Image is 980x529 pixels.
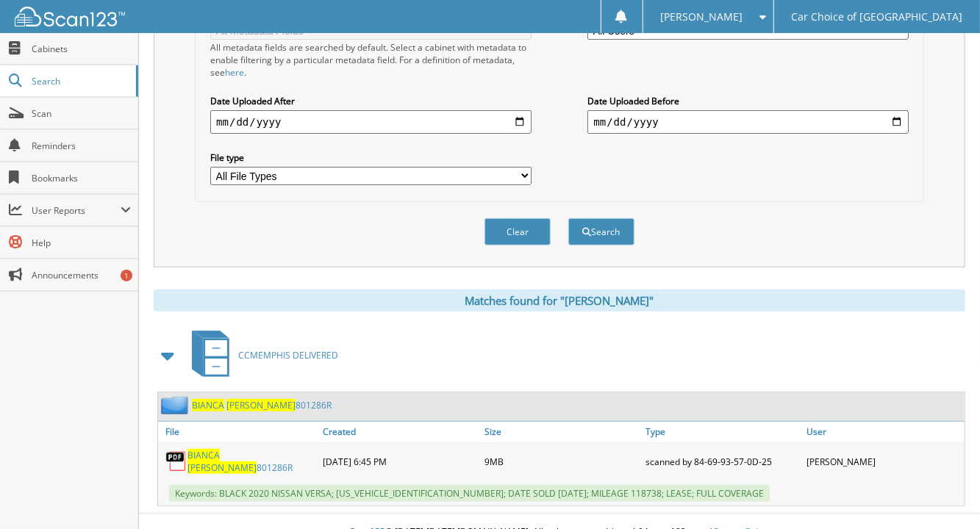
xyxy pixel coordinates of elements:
img: PDF.png [165,450,187,472]
span: Announcements [32,269,131,281]
a: User [804,422,965,442]
a: Size [481,422,642,442]
div: 9MB [481,445,642,478]
span: [PERSON_NAME] [226,399,296,411]
label: Date Uploaded After [210,95,531,107]
button: Search [568,218,634,245]
a: CCMEMPHIS DELIVERED [183,326,338,384]
button: Clear [484,218,551,245]
span: Search [32,75,129,87]
label: File type [210,151,531,164]
span: Help [32,237,131,249]
img: scan123-logo-white.svg [15,7,125,26]
div: scanned by 84-69-93-57-0D-25 [642,445,803,478]
a: File [158,422,319,442]
span: BIANCA [192,399,224,411]
input: end [587,110,908,134]
a: Type [642,422,803,442]
span: CCMEMPHIS DELIVERED [238,349,338,361]
div: All metadata fields are searched by default. Select a cabinet with metadata to enable filtering b... [210,41,531,79]
div: 1 [121,270,132,281]
div: [PERSON_NAME] [804,445,965,478]
a: BIANCA [PERSON_NAME]801286R [192,399,332,411]
span: [PERSON_NAME] [660,12,743,21]
span: Keywords: BLACK 2020 NISSAN VERSA; [US_VEHICLE_IDENTIFICATION_NUMBER]; DATE SOLD [DATE]; MILEAGE ... [169,485,770,502]
span: Scan [32,107,131,120]
span: Car Choice of [GEOGRAPHIC_DATA] [792,12,963,21]
a: Created [319,422,480,442]
a: BIANCA [PERSON_NAME]801286R [187,449,315,474]
input: start [210,110,531,134]
span: [PERSON_NAME] [187,461,257,474]
span: BIANCA [187,449,220,461]
span: Reminders [32,140,131,152]
img: folder2.png [161,396,192,414]
a: here [225,66,244,79]
div: [DATE] 6:45 PM [319,445,480,478]
span: User Reports [32,204,121,217]
span: Cabinets [32,43,131,55]
label: Date Uploaded Before [587,95,908,107]
span: Bookmarks [32,172,131,184]
div: Matches found for "[PERSON_NAME]" [154,289,965,312]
